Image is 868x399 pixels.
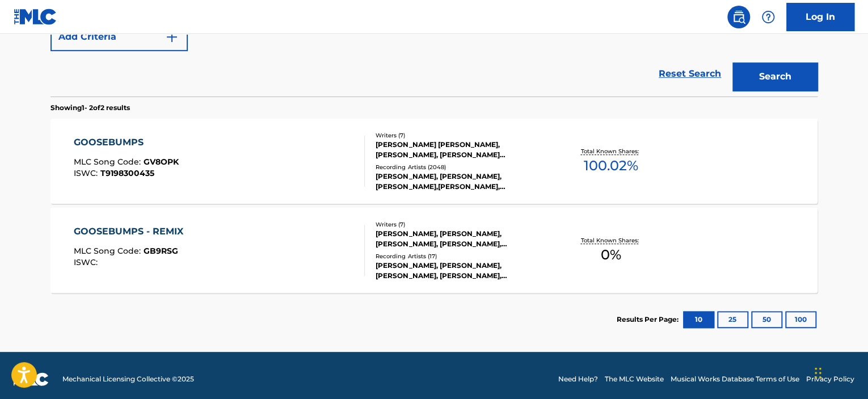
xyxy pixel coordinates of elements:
[653,61,727,86] a: Reset Search
[671,374,799,384] a: Musical Works Database Terms of Use
[74,246,144,256] span: MLC Song Code :
[50,119,818,204] a: GOOSEBUMPSMLC Song Code:GV8OPKISWC:T9198300435Writers (7)[PERSON_NAME] [PERSON_NAME], [PERSON_NAM...
[717,311,748,328] button: 25
[785,311,816,328] button: 100
[605,374,664,384] a: The MLC Website
[74,257,100,267] span: ISWC :
[806,374,854,384] a: Privacy Policy
[727,6,750,28] a: Public Search
[376,229,547,249] div: [PERSON_NAME], [PERSON_NAME], [PERSON_NAME], [PERSON_NAME], [PERSON_NAME], [PERSON_NAME], [PERSON...
[376,220,547,229] div: Writers ( 7 )
[74,136,179,149] div: GOOSEBUMPS
[165,30,179,44] img: 9d2ae6d4665cec9f34b9.svg
[732,10,745,24] img: search
[50,23,188,51] button: Add Criteria
[376,261,547,281] div: [PERSON_NAME], [PERSON_NAME], [PERSON_NAME], [PERSON_NAME], [PERSON_NAME] AND THE GROOVE
[74,225,189,238] div: GOOSEBUMPS - REMIX
[815,356,821,390] div: Drag
[62,374,194,384] span: Mechanical Licensing Collective © 2025
[761,10,775,24] img: help
[757,6,779,28] div: Help
[100,168,154,178] span: T9198300435
[376,171,547,192] div: [PERSON_NAME], [PERSON_NAME], [PERSON_NAME],[PERSON_NAME], [PERSON_NAME], [PERSON_NAME] & [PERSON...
[376,131,547,140] div: Writers ( 7 )
[74,168,100,178] span: ISWC :
[732,62,818,91] button: Search
[811,345,868,399] iframe: Chat Widget
[751,311,782,328] button: 50
[601,245,621,265] span: 0 %
[584,156,638,176] span: 100.02 %
[74,157,144,167] span: MLC Song Code :
[144,246,178,256] span: GB9RSG
[786,3,854,31] a: Log In
[50,103,130,113] p: Showing 1 - 2 of 2 results
[376,140,547,160] div: [PERSON_NAME] [PERSON_NAME], [PERSON_NAME], [PERSON_NAME] [PERSON_NAME], [PERSON_NAME], [PERSON_N...
[683,311,714,328] button: 10
[14,9,57,25] img: MLC Logo
[376,252,547,261] div: Recording Artists ( 17 )
[580,236,641,245] p: Total Known Shares:
[617,314,681,325] p: Results Per Page:
[376,163,547,171] div: Recording Artists ( 2048 )
[580,147,641,156] p: Total Known Shares:
[144,157,179,167] span: GV8OPK
[558,374,598,384] a: Need Help?
[50,208,818,293] a: GOOSEBUMPS - REMIXMLC Song Code:GB9RSGISWC:Writers (7)[PERSON_NAME], [PERSON_NAME], [PERSON_NAME]...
